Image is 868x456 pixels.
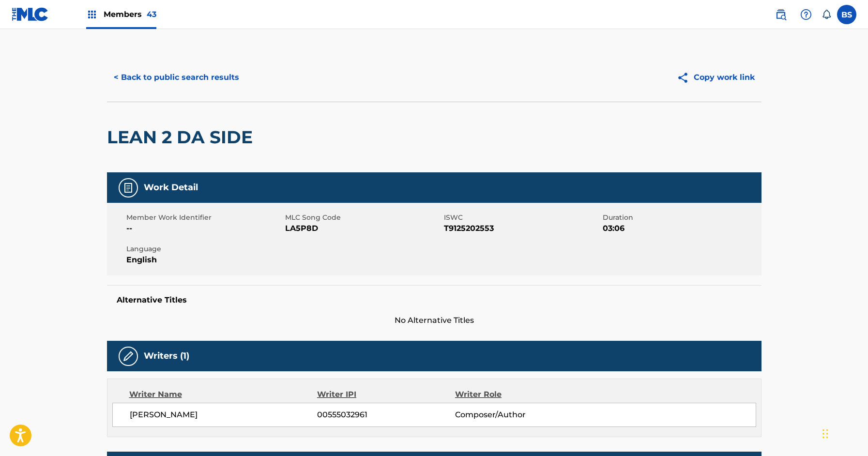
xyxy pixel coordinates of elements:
span: Composer/Author [455,409,580,421]
span: No Alternative Titles [107,315,761,326]
div: Help [796,5,816,24]
h2: LEAN 2 DA SIDE [107,126,258,148]
span: Member Work Identifier [126,213,283,223]
span: Members [104,9,156,20]
img: Top Rightsholders [86,9,98,20]
iframe: Chat Widget [820,410,868,456]
div: Writer IPI [317,389,455,400]
img: Writers [122,350,134,362]
span: ISWC [444,213,600,223]
span: 43 [147,10,156,19]
h5: Alternative Titles [117,295,752,305]
span: English [126,254,283,266]
span: Duration [603,213,759,223]
span: [PERSON_NAME] [130,409,318,421]
h5: Work Detail [144,182,198,193]
div: Drag [822,419,828,448]
img: help [800,9,812,20]
div: Writer Role [455,389,580,400]
span: 03:06 [603,223,759,234]
iframe: Resource Center [841,302,868,380]
span: 00555032961 [317,409,455,421]
img: Copy work link [677,72,694,84]
span: MLC Song Code [285,213,442,223]
div: Notifications [822,10,831,19]
div: Writer Name [129,389,318,400]
span: -- [126,223,283,234]
span: LA5P8D [285,223,442,234]
a: Public Search [771,5,791,24]
img: MLC Logo [12,7,49,21]
img: search [775,9,787,20]
button: Copy work link [670,65,761,90]
span: Language [126,244,283,254]
h5: Writers (1) [144,350,189,362]
img: Work Detail [122,182,134,194]
div: User Menu [837,5,856,24]
span: T9125202553 [444,223,600,234]
button: < Back to public search results [107,65,246,90]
